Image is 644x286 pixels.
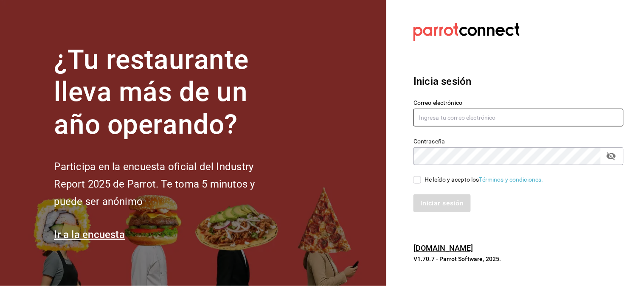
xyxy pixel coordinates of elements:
a: [DOMAIN_NAME] [413,244,473,252]
button: passwordField [604,149,619,163]
a: Términos y condiciones. [479,176,543,183]
label: Contraseña [413,138,624,144]
div: He leído y acepto los [425,175,543,184]
h1: ¿Tu restaurante lleva más de un año operando? [54,44,283,141]
p: V1.70.7 - Parrot Software, 2025. [413,255,624,263]
h2: Participa en la encuesta oficial del Industry Report 2025 de Parrot. Te toma 5 minutos y puede se... [54,158,283,210]
label: Correo electrónico [413,100,624,106]
input: Ingresa tu correo electrónico [413,109,624,126]
h3: Inicia sesión [413,74,624,89]
a: Ir a la encuesta [54,229,125,241]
